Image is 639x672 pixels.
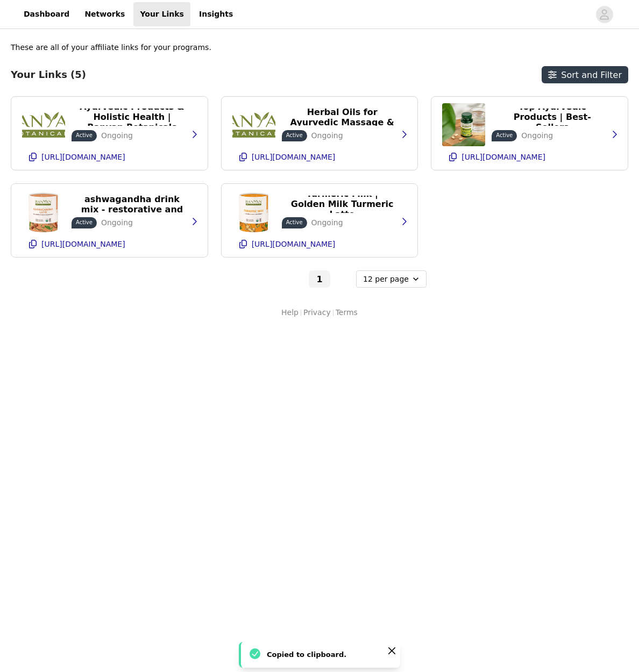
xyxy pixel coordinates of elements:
[252,240,336,248] p: [URL][DOMAIN_NAME]
[11,69,86,81] h3: Your Links (5)
[442,148,617,166] button: [URL][DOMAIN_NAME]
[232,103,275,146] img: Ayurvedic Oils - Herbal Oils for Ayurvedic Massage & Abhyanga Body Oil
[385,644,398,657] button: Close
[232,190,275,233] img: Turmeric Milk | Golden Milk Turmeric Latte
[22,103,65,146] img: Ayurvedic Products & Holistic Health | Banyan Botanicals
[309,270,330,288] button: Go To Page 1
[41,240,125,248] p: [URL][DOMAIN_NAME]
[285,270,307,288] button: Go to previous page
[311,217,343,228] p: Ongoing
[22,235,197,253] button: [URL][DOMAIN_NAME]
[72,109,193,126] button: Ayurvedic Products & Holistic Health | Banyan Botanicals
[193,2,239,26] a: Insights
[22,190,65,233] img: Ashwagandha Latte - ashwagandha drink mix - restorative and mildly spiced
[78,2,131,26] a: Networks
[498,102,606,132] p: Top Ayurvedic Products | Best-Sellers
[78,184,186,225] p: Ashwagandha Latte - ashwagandha drink mix - restorative and mildly spiced
[22,148,197,166] button: [URL][DOMAIN_NAME]
[252,153,336,161] p: [URL][DOMAIN_NAME]
[282,109,403,126] button: Ayurvedic Oils - Herbal Oils for Ayurvedic Massage & Abhyanga Body Oil
[521,130,553,141] p: Ongoing
[72,196,193,213] button: Ashwagandha Latte - ashwagandha drink mix - restorative and mildly spiced
[282,196,403,213] button: Turmeric Milk | Golden Milk Turmeric Latte
[76,218,93,226] p: Active
[232,235,407,253] button: [URL][DOMAIN_NAME]
[41,153,125,161] p: [URL][DOMAIN_NAME]
[286,218,303,226] p: Active
[492,109,613,126] button: Top Ayurvedic Products | Best-Sellers
[281,307,299,318] a: Help
[232,148,407,166] button: [URL][DOMAIN_NAME]
[17,2,76,26] a: Dashboard
[286,131,303,139] p: Active
[496,131,513,139] p: Active
[11,42,211,53] p: These are all of your affiliate links for your programs.
[332,270,354,288] button: Go to next page
[288,189,396,219] p: Turmeric Milk | Golden Milk Turmeric Latte
[78,102,186,132] p: Ayurvedic Products & Holistic Health | Banyan Botanicals
[101,217,133,228] p: Ongoing
[133,2,190,26] a: Your Links
[336,307,358,318] a: Terms
[599,6,609,23] div: avatar
[303,307,331,318] a: Privacy
[101,130,133,141] p: Ongoing
[542,66,628,83] button: Sort and Filter
[442,103,485,146] img: Top Ayurvedic Products | Best-Sellers
[461,153,545,161] p: [URL][DOMAIN_NAME]
[311,130,343,141] p: Ongoing
[288,97,396,138] p: Ayurvedic Oils - Herbal Oils for Ayurvedic Massage & Abhyanga Body Oil
[267,648,379,661] div: Copied to clipboard.
[76,131,93,139] p: Active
